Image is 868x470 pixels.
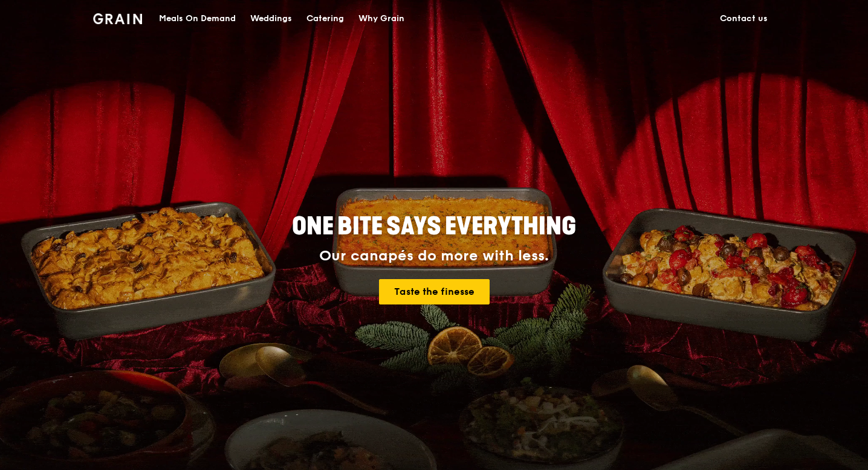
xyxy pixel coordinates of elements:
div: Meals On Demand [159,1,236,37]
a: Contact us [713,1,775,37]
div: Our canapés do more with less. [216,248,652,265]
a: Weddings [243,1,299,37]
a: Why Grain [351,1,412,37]
img: Grain [93,13,142,24]
a: Taste the finesse [379,279,490,304]
div: Why Grain [358,1,404,37]
div: Catering [306,1,344,37]
a: Catering [299,1,351,37]
div: Weddings [250,1,292,37]
span: ONE BITE SAYS EVERYTHING [292,212,576,241]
